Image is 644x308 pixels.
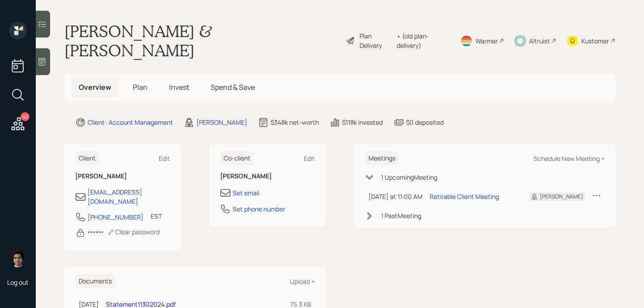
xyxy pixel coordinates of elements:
div: [DATE] at 11:00 AM [369,192,423,201]
div: Altruist [529,36,550,46]
h6: Meetings [365,151,399,166]
div: Upload + [290,277,315,286]
h6: Client [75,151,99,166]
div: $118k invested [342,118,383,127]
div: Clear password [107,228,160,236]
div: [PHONE_NUMBER] [88,212,144,222]
span: Plan [133,82,148,92]
div: Retirable Client Meeting [430,192,499,201]
div: Set phone number [233,204,285,214]
div: Client · Account Management [88,118,173,127]
div: • (old plan-delivery) [397,31,449,50]
span: Spend & Save [211,82,255,92]
div: Edit [159,154,170,163]
h6: [PERSON_NAME] [75,173,170,180]
div: $348k net-worth [271,118,319,127]
div: $0 deposited [406,118,444,127]
div: [PERSON_NAME] [540,193,583,201]
h6: Documents [75,274,115,289]
h6: Co-client [220,151,254,166]
h6: [PERSON_NAME] [220,173,315,180]
span: Overview [79,82,111,92]
div: Kustomer [581,36,609,46]
img: harrison-schaefer-headshot-2.png [9,249,27,267]
div: Schedule New Meeting + [534,154,605,163]
span: Invest [169,82,189,92]
div: Log out [7,278,29,287]
div: [PERSON_NAME] [196,118,247,127]
div: Warmer [475,36,498,46]
div: 1 Upcoming Meeting [381,173,437,182]
div: Plan Delivery [360,31,393,50]
div: 40 [21,112,30,121]
div: Edit [304,154,315,163]
div: Set email [233,188,259,198]
div: [EMAIL_ADDRESS][DOMAIN_NAME] [88,187,170,206]
div: 1 Past Meeting [381,211,421,220]
h1: [PERSON_NAME] & [PERSON_NAME] [64,21,339,60]
div: EST [151,211,162,221]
